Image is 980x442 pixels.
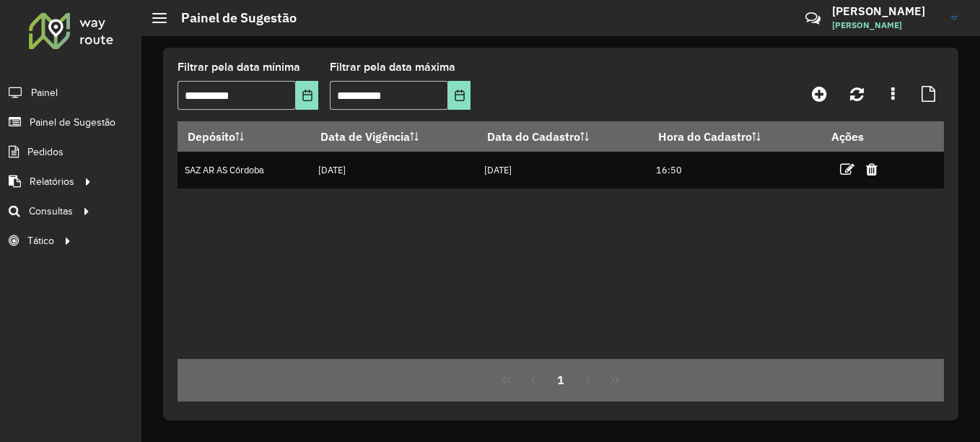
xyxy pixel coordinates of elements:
th: Ações [821,121,908,152]
h2: Painel de Sugestão [167,10,297,26]
span: [PERSON_NAME] [832,19,940,32]
td: 16:50 [649,152,821,188]
span: Consultas [29,204,73,219]
h3: [PERSON_NAME] [832,4,940,18]
span: Pedidos [27,144,64,160]
a: Excluir [866,160,878,179]
font: Depósito [188,129,235,144]
span: Relatórios [30,174,74,189]
td: [DATE] [310,152,477,188]
button: Elija la fecha [448,81,471,110]
font: Filtrar pela data mínima [178,61,300,73]
button: Elija la fecha [296,81,318,110]
span: Painel de Sugestão [30,115,115,130]
font: Hora do Cadastro [658,129,752,144]
button: 1 [547,366,574,394]
td: [DATE] [477,152,649,188]
td: SAZ AR AS Córdoba [178,152,310,188]
a: Contato Rápido [797,3,828,34]
span: Tático [27,233,54,248]
span: Painel [31,85,58,100]
a: Editar [840,160,854,179]
font: Filtrar pela data máxima [330,61,455,73]
font: Data do Cadastro [487,129,580,144]
font: Data de Vigência [320,129,410,144]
